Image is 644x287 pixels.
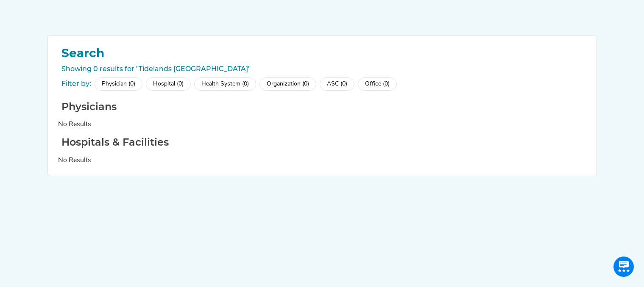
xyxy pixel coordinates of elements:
[58,136,586,149] h2: Hospitals & Facilities
[58,119,586,130] div: No Results
[58,101,586,113] h2: Physicians
[320,77,354,91] div: ASC (0)
[61,79,91,89] div: Filter by:
[58,46,586,61] h1: Search
[259,77,316,91] div: Organization (0)
[58,155,586,166] div: No Results
[95,77,142,91] div: Physician (0)
[58,64,586,74] div: Showing 0 results for "Tidelands [GEOGRAPHIC_DATA]"
[146,77,191,91] div: Hospital (0)
[194,77,256,91] div: Health System (0)
[358,77,397,91] div: Office (0)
